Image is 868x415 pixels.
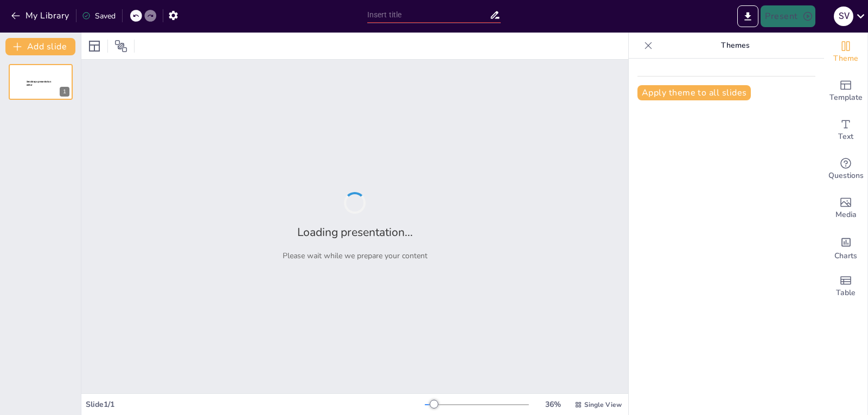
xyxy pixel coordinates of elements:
div: Add text boxes [824,111,867,150]
span: Charts [834,250,857,262]
div: Slide 1 / 1 [86,399,425,410]
div: S V [834,7,853,26]
button: My Library [8,7,74,24]
div: Layout [86,37,103,55]
button: Add slide [5,38,75,55]
div: 1 [9,64,73,100]
div: Saved [82,11,116,21]
div: Get real-time input from your audience [824,150,867,189]
div: Add ready made slides [824,72,867,111]
div: Change the overall theme [824,33,867,72]
div: Add charts and graphs [824,228,867,267]
p: Themes [657,33,813,59]
h2: Loading presentation... [297,225,413,240]
button: Apply theme to all slides [637,85,751,100]
span: Single View [584,400,622,409]
input: Insert title [367,7,490,23]
div: 36 % [540,399,566,410]
span: Text [838,131,853,143]
span: Sendsteps presentation editor [27,80,51,86]
div: Add images, graphics, shapes or video [824,189,867,228]
button: S V [834,5,853,27]
div: Add a table [824,267,867,306]
span: Template [829,92,863,104]
div: 1 [60,87,69,97]
button: Present [761,5,815,27]
span: Media [835,209,857,221]
span: Position [114,40,127,53]
button: Export to PowerPoint [737,5,758,27]
span: Theme [833,53,858,65]
span: Table [836,287,856,299]
span: Questions [828,170,864,182]
p: Please wait while we prepare your content [283,251,427,261]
